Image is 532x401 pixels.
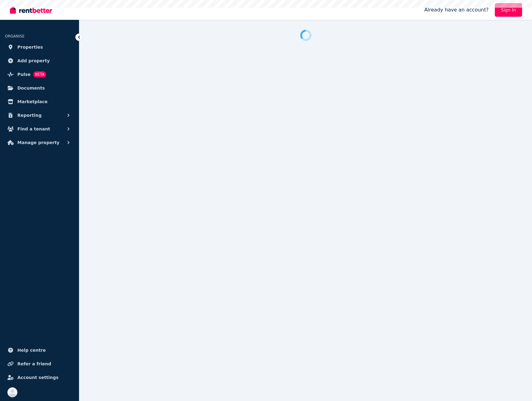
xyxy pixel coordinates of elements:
[5,123,74,135] button: Find a tenant
[17,346,46,354] span: Help centre
[17,360,51,368] span: Refer a friend
[5,55,74,67] a: Add property
[17,374,59,381] span: Account settings
[5,82,74,94] a: Documents
[17,43,43,51] span: Properties
[5,358,74,370] a: Refer a friend
[5,41,74,53] a: Properties
[424,6,489,14] span: Already have an account?
[495,3,522,17] a: Sign In
[17,57,50,64] span: Add property
[17,112,42,119] span: Reporting
[17,125,50,133] span: Find a tenant
[33,71,46,77] span: BETA
[17,98,47,105] span: Marketplace
[5,95,74,108] a: Marketplace
[5,344,74,356] a: Help centre
[17,139,59,146] span: Manage property
[5,68,74,81] a: PulseBETA
[10,5,52,15] img: RentBetter
[5,34,24,38] span: ORGANISE
[5,136,74,149] button: Manage property
[17,84,45,92] span: Documents
[17,71,31,78] span: Pulse
[5,109,74,121] button: Reporting
[5,371,74,384] a: Account settings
